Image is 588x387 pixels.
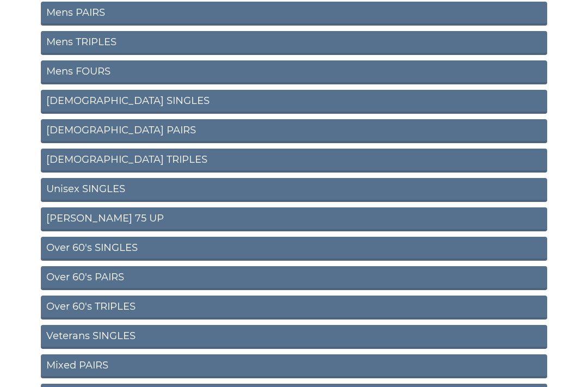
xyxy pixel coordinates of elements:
[41,237,547,261] a: Over 60's SINGLES
[41,266,547,290] a: Over 60's PAIRS
[41,119,547,143] a: [DEMOGRAPHIC_DATA] PAIRS
[41,60,547,84] a: Mens FOURS
[41,178,547,202] a: Unisex SINGLES
[41,31,547,55] a: Mens TRIPLES
[41,90,547,114] a: [DEMOGRAPHIC_DATA] SINGLES
[41,354,547,378] a: Mixed PAIRS
[41,296,547,320] a: Over 60's TRIPLES
[41,2,547,26] a: Mens PAIRS
[41,207,547,231] a: [PERSON_NAME] 75 UP
[41,325,547,349] a: Veterans SINGLES
[41,149,547,173] a: [DEMOGRAPHIC_DATA] TRIPLES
